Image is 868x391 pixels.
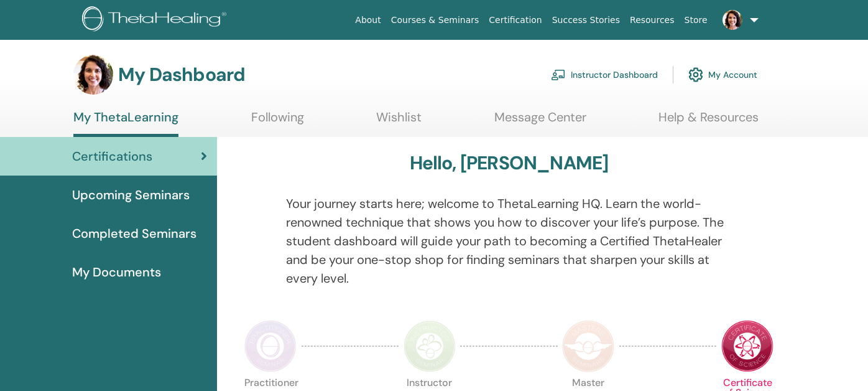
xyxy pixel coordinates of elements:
[562,320,614,372] img: Master
[680,9,713,32] a: Store
[72,224,196,243] span: Completed Seminars
[72,147,152,166] span: Certifications
[688,64,703,85] img: cog.svg
[72,186,190,204] span: Upcoming Seminars
[72,263,161,281] span: My Documents
[118,64,245,86] h3: My Dashboard
[688,61,757,88] a: My Account
[73,55,113,95] img: default.jpg
[625,9,680,32] a: Resources
[376,110,422,134] a: Wishlist
[410,152,609,174] h3: Hello, [PERSON_NAME]
[73,110,178,137] a: My ThetaLearning
[82,6,231,34] img: logo.png
[658,110,759,134] a: Help & Resources
[723,10,742,30] img: default.jpg
[251,110,304,134] a: Following
[721,320,773,372] img: Certificate of Science
[484,9,547,32] a: Certification
[386,9,484,32] a: Courses & Seminars
[494,110,586,134] a: Message Center
[286,194,732,288] p: Your journey starts here; welcome to ThetaLearning HQ. Learn the world-renowned technique that sh...
[551,69,566,80] img: chalkboard-teacher.svg
[350,9,386,32] a: About
[551,61,658,88] a: Instructor Dashboard
[547,9,625,32] a: Success Stories
[244,320,297,372] img: Practitioner
[404,320,456,372] img: Instructor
